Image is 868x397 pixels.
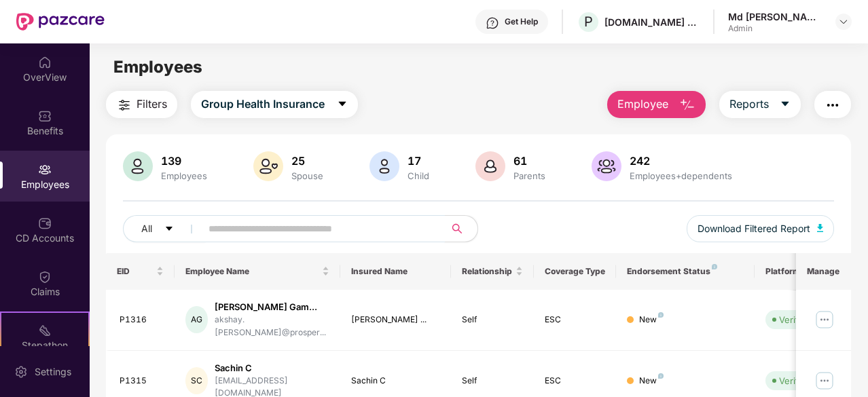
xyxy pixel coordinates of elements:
div: AG [185,306,208,333]
div: Settings [31,365,75,379]
div: P1316 [120,314,164,326]
span: P [584,14,593,30]
img: svg+xml;base64,PHN2ZyBpZD0iQmVuZWZpdHMiIHhtbG5zPSJodHRwOi8vd3d3LnczLm9yZy8yMDAwL3N2ZyIgd2lkdGg9Ij... [38,109,52,123]
th: Relationship [451,253,534,290]
span: Employee Name [185,266,319,277]
span: caret-down [780,98,791,111]
span: All [141,221,152,236]
img: svg+xml;base64,PHN2ZyB4bWxucz0iaHR0cDovL3d3dy53My5vcmcvMjAwMC9zdmciIHhtbG5zOnhsaW5rPSJodHRwOi8vd3... [123,151,153,181]
div: Stepathon [1,339,88,352]
div: Get Help [505,16,538,27]
div: Self [462,375,523,387]
div: Employees [158,170,210,181]
img: svg+xml;base64,PHN2ZyBpZD0iSGVscC0zMngzMiIgeG1sbnM9Imh0dHA6Ly93d3cudzMub3JnLzIwMDAvc3ZnIiB3aWR0aD... [486,16,499,30]
button: Reportscaret-down [719,91,801,118]
img: svg+xml;base64,PHN2ZyBpZD0iU2V0dGluZy0yMHgyMCIgeG1sbnM9Imh0dHA6Ly93d3cudzMub3JnLzIwMDAvc3ZnIiB3aW... [14,365,28,379]
div: 25 [289,154,326,168]
img: svg+xml;base64,PHN2ZyB4bWxucz0iaHR0cDovL3d3dy53My5vcmcvMjAwMC9zdmciIHhtbG5zOnhsaW5rPSJodHRwOi8vd3... [369,151,399,181]
img: svg+xml;base64,PHN2ZyBpZD0iQ2xhaW0iIHhtbG5zPSJodHRwOi8vd3d3LnczLm9yZy8yMDAwL3N2ZyIgd2lkdGg9IjIwIi... [38,270,52,284]
span: caret-down [337,98,348,111]
span: Employees [113,57,202,77]
div: akshay.[PERSON_NAME]@prosper... [215,314,329,339]
div: ESC [545,375,606,387]
img: svg+xml;base64,PHN2ZyB4bWxucz0iaHR0cDovL3d3dy53My5vcmcvMjAwMC9zdmciIHdpZHRoPSI4IiBoZWlnaHQ9IjgiIH... [658,312,664,318]
img: svg+xml;base64,PHN2ZyB4bWxucz0iaHR0cDovL3d3dy53My5vcmcvMjAwMC9zdmciIHhtbG5zOnhsaW5rPSJodHRwOi8vd3... [253,151,283,181]
span: Reports [729,96,769,113]
div: ESC [545,314,606,326]
button: Employee [607,91,706,118]
div: Verified [779,313,812,326]
div: 17 [405,154,432,168]
span: caret-down [164,224,174,235]
span: Download Filtered Report [698,221,810,236]
button: Filters [106,91,177,118]
img: manageButton [814,309,835,330]
div: 61 [511,154,548,168]
img: svg+xml;base64,PHN2ZyB4bWxucz0iaHR0cDovL3d3dy53My5vcmcvMjAwMC9zdmciIHhtbG5zOnhsaW5rPSJodHRwOi8vd3... [475,151,505,181]
div: Parents [511,170,548,181]
div: 242 [627,154,735,168]
img: svg+xml;base64,PHN2ZyB4bWxucz0iaHR0cDovL3d3dy53My5vcmcvMjAwMC9zdmciIHhtbG5zOnhsaW5rPSJodHRwOi8vd3... [679,97,695,113]
img: New Pazcare Logo [16,13,105,31]
img: svg+xml;base64,PHN2ZyB4bWxucz0iaHR0cDovL3d3dy53My5vcmcvMjAwMC9zdmciIHdpZHRoPSIyNCIgaGVpZ2h0PSIyNC... [825,97,841,113]
div: Sachin C [215,362,329,375]
div: Md [PERSON_NAME] [728,10,823,23]
img: svg+xml;base64,PHN2ZyBpZD0iSG9tZSIgeG1sbnM9Imh0dHA6Ly93d3cudzMub3JnLzIwMDAvc3ZnIiB3aWR0aD0iMjAiIG... [38,56,52,69]
img: manageButton [814,370,835,392]
div: Platform Status [765,266,840,277]
div: Spouse [289,170,326,181]
span: Group Health Insurance [201,96,325,113]
div: [DOMAIN_NAME] PRIVATE LIMITED [604,16,700,29]
div: Child [405,170,432,181]
span: EID [117,266,154,277]
div: New [639,314,664,326]
img: svg+xml;base64,PHN2ZyB4bWxucz0iaHR0cDovL3d3dy53My5vcmcvMjAwMC9zdmciIHdpZHRoPSI4IiBoZWlnaHQ9IjgiIH... [712,264,717,269]
span: Relationship [462,266,513,277]
div: [PERSON_NAME] ... [351,314,440,326]
th: Coverage Type [534,253,617,290]
span: Employee [617,96,668,113]
div: Employees+dependents [627,170,735,181]
th: Manage [796,253,851,290]
span: search [444,223,471,234]
button: Allcaret-down [123,215,206,242]
button: Group Health Insurancecaret-down [191,91,358,118]
img: svg+xml;base64,PHN2ZyB4bWxucz0iaHR0cDovL3d3dy53My5vcmcvMjAwMC9zdmciIHdpZHRoPSIyNCIgaGVpZ2h0PSIyNC... [116,97,132,113]
div: P1315 [120,375,164,387]
span: Filters [137,96,167,113]
div: Self [462,314,523,326]
button: Download Filtered Report [687,215,835,242]
img: svg+xml;base64,PHN2ZyB4bWxucz0iaHR0cDovL3d3dy53My5vcmcvMjAwMC9zdmciIHdpZHRoPSI4IiBoZWlnaHQ9IjgiIH... [658,373,664,379]
div: New [639,375,664,387]
th: Employee Name [175,253,340,290]
div: Endorsement Status [627,266,743,277]
div: Sachin C [351,375,440,387]
button: search [444,215,478,242]
img: svg+xml;base64,PHN2ZyBpZD0iQ0RfQWNjb3VudHMiIGRhdGEtbmFtZT0iQ0QgQWNjb3VudHMiIHhtbG5zPSJodHRwOi8vd3... [38,216,52,230]
img: svg+xml;base64,PHN2ZyBpZD0iRHJvcGRvd24tMzJ4MzIiIHhtbG5zPSJodHRwOi8vd3d3LnczLm9yZy8yMDAwL3N2ZyIgd2... [838,16,849,27]
img: svg+xml;base64,PHN2ZyBpZD0iRW1wbG95ZWVzIiB4bWxucz0iaHR0cDovL3d3dy53My5vcmcvMjAwMC9zdmciIHdpZHRoPS... [38,163,52,176]
div: SC [185,367,208,394]
th: EID [106,253,175,290]
div: 139 [158,154,210,168]
div: [PERSON_NAME] Gam... [215,301,329,314]
th: Insured Name [340,253,451,290]
img: svg+xml;base64,PHN2ZyB4bWxucz0iaHR0cDovL3d3dy53My5vcmcvMjAwMC9zdmciIHhtbG5zOnhsaW5rPSJodHRwOi8vd3... [592,151,621,181]
img: svg+xml;base64,PHN2ZyB4bWxucz0iaHR0cDovL3d3dy53My5vcmcvMjAwMC9zdmciIHdpZHRoPSIyMSIgaGVpZ2h0PSIyMC... [38,324,52,337]
div: Admin [728,23,823,34]
img: svg+xml;base64,PHN2ZyB4bWxucz0iaHR0cDovL3d3dy53My5vcmcvMjAwMC9zdmciIHhtbG5zOnhsaW5rPSJodHRwOi8vd3... [817,224,824,232]
div: Verified [779,374,812,387]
